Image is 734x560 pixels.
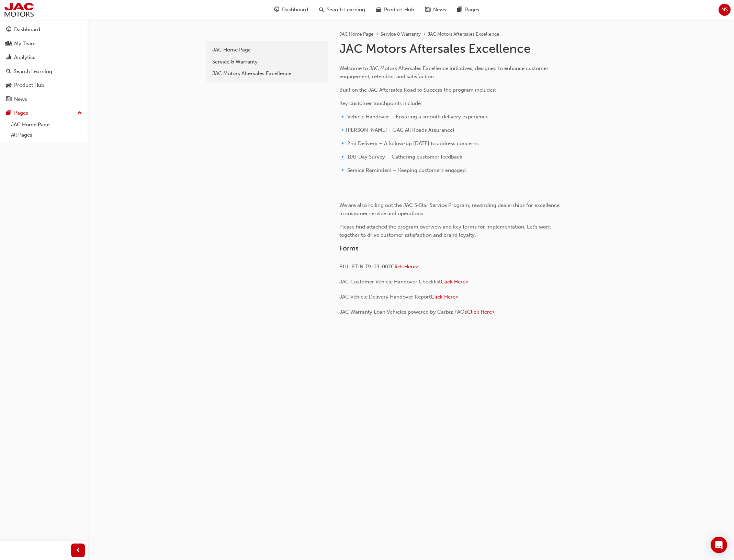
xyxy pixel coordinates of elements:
span: 🔹[PERSON_NAME] - (JAC All Roads Assurance) [339,127,454,133]
span: News [433,6,446,14]
span: Product Hub [384,6,414,14]
a: guage-iconDashboard [269,3,314,17]
span: up-icon [77,109,82,118]
a: car-iconProduct Hub [371,3,420,17]
span: We are also rolling out the JAC 5-Star Service Program, rewarding dealerships for excellence in c... [339,202,561,217]
span: NS [721,6,728,14]
span: JAC Vehicle Delivery Handover Report [339,294,431,300]
span: Please find attached the program overview and key forms for implementation. Let’s work together t... [339,224,552,238]
span: Search Learning [327,6,365,14]
a: news-iconNews [420,3,452,17]
span: 🔹 2nd Delivery – A follow-up [DATE] to address concerns. [339,140,480,147]
div: Analytics [14,54,35,61]
a: Service & Warranty [381,31,421,37]
a: Click Here> [441,279,468,285]
h1: JAC Motors Aftersales Excellence [339,41,565,56]
a: search-iconSearch Learning [314,3,371,17]
img: jac-portal [3,2,35,17]
a: Product Hub [3,79,85,92]
span: Pages [465,6,479,14]
div: Pages [14,109,28,117]
div: Service & Warranty [212,58,322,66]
span: prev-icon [76,546,81,555]
div: News [14,95,27,103]
span: car-icon [376,5,381,14]
button: Pages [3,107,85,119]
span: chart-icon [6,55,11,61]
span: BULLETIN T9-03-007 [339,264,391,270]
a: Analytics [3,51,85,64]
div: Search Learning [14,68,52,75]
span: Welcome to JAC Motors Aftersales Excellence initiatives, designed to enhance customer engagement,... [339,65,550,80]
span: JAC Warranty Loan Vehicles powered by Carbiz FAQs [339,309,467,315]
a: Search Learning [3,65,85,78]
span: guage-icon [6,27,11,33]
a: All Pages [8,130,85,140]
span: Built on the JAC Aftersales Road to Success the program includes: [339,87,496,93]
li: JAC Motors Aftersales Excellence [428,31,499,38]
button: NS [719,4,731,16]
span: pages-icon [457,5,462,14]
div: JAC Motors Aftersales Excellence [212,70,322,78]
a: Service & Warranty [209,56,326,68]
span: JAC Customer Vehicle Handover Checklist [339,279,441,285]
span: Dashboard [282,6,308,14]
span: car-icon [6,82,11,89]
a: JAC Motors Aftersales Excellence [209,68,326,80]
a: JAC Home Page [339,31,374,37]
span: search-icon [6,69,11,75]
div: My Team [14,40,36,48]
div: JAC Home Page [212,46,322,54]
a: Click Here> [391,264,418,270]
span: search-icon [319,5,324,14]
div: Product Hub [14,81,44,89]
a: pages-iconPages [452,3,485,17]
button: DashboardMy TeamAnalyticsSearch LearningProduct HubNews [3,22,85,107]
span: 🔹 Service Reminders – Keeping customers engaged. [339,167,467,173]
a: Click Here> [467,309,495,315]
a: Click Here> [431,294,458,300]
span: Forms [339,244,359,252]
span: guage-icon [274,5,279,14]
span: 🔹 Vehicle Handover – Ensuring a smooth delivery experience. [339,114,490,120]
span: pages-icon [6,110,11,116]
a: JAC Home Page [209,44,326,56]
span: Key customer touchpoints include: [339,100,422,106]
a: News [3,93,85,106]
span: 🔹 100-Day Survey – Gathering customer feedback. [339,154,464,160]
span: news-icon [425,5,430,14]
span: people-icon [6,41,11,47]
a: My Team [3,37,85,50]
a: JAC Home Page [8,119,85,130]
span: news-icon [6,96,11,103]
a: Dashboard [3,23,85,36]
div: Dashboard [14,26,40,34]
div: Open Intercom Messenger [711,537,727,553]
